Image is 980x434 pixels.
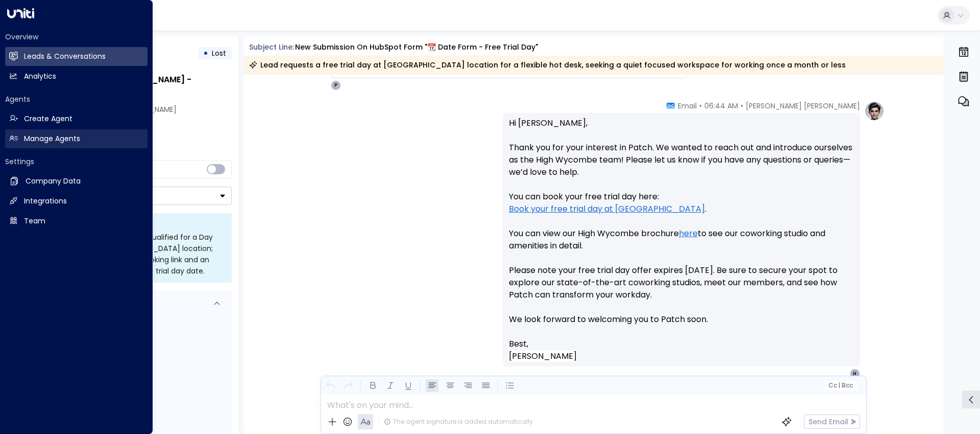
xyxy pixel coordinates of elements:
[24,71,56,82] h2: Analytics
[212,48,226,58] span: Lost
[5,156,148,167] h2: Settings
[699,101,702,111] span: •
[26,176,81,187] h2: Company Data
[828,382,852,389] span: Cc Bcc
[678,101,697,111] span: Email
[24,216,45,226] h2: Team
[24,133,80,144] h2: Manage Agents
[5,212,148,231] a: Team
[509,117,854,338] p: Hi [PERSON_NAME], Thank you for your interest in Patch. We wanted to reach out and introduce ours...
[679,227,698,240] a: here
[746,101,860,111] span: [PERSON_NAME] [PERSON_NAME]
[342,379,355,392] button: Redo
[24,196,67,207] h2: Integrations
[5,94,148,104] h2: Agents
[5,32,148,42] h2: Overview
[704,101,738,111] span: 06:44 AM
[249,60,846,70] div: Lead requests a free trial day at [GEOGRAPHIC_DATA] location for a flexible hot desk, seeking a q...
[5,109,148,128] a: Create Agent
[850,369,860,379] div: H
[864,101,885,121] img: profile-logo.png
[838,382,840,389] span: |
[5,47,148,66] a: Leads & Conversations
[295,42,538,53] div: New submission on HubSpot Form "📆 Date Form - Free Trial Day"
[509,203,705,215] a: Book your free trial day at [GEOGRAPHIC_DATA]
[331,80,341,90] div: P
[5,67,148,86] a: Analytics
[741,101,743,111] span: •
[5,172,148,191] a: Company Data
[509,350,577,362] span: [PERSON_NAME]
[249,42,294,52] span: Subject Line:
[509,338,528,350] span: Best,
[384,417,533,426] div: The agent signature is added automatically
[5,129,148,148] a: Manage Agents
[24,113,72,124] h2: Create Agent
[324,379,337,392] button: Undo
[824,381,856,391] button: Cc|Bcc
[203,44,208,62] div: •
[5,192,148,211] a: Integrations
[24,51,106,62] h2: Leads & Conversations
